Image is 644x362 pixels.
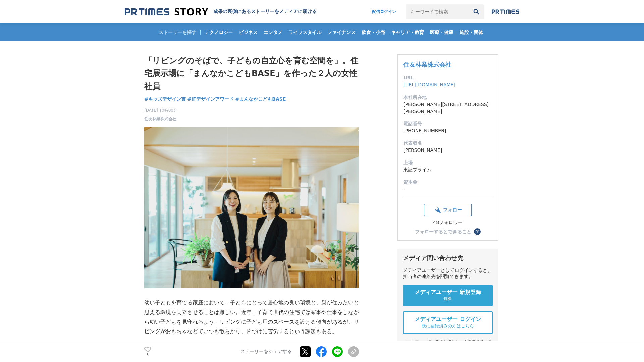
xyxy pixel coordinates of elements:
[261,23,285,41] a: エンタメ
[125,7,317,16] a: 成果の裏側にあるストーリーをメディアに届ける 成果の裏側にあるストーリーをメディアに届ける
[406,4,469,19] input: キーワードで検索
[427,23,456,41] a: 医療・健康
[403,159,492,166] dt: 上場
[125,7,208,16] img: 成果の裏側にあるストーリーをメディアに届ける
[403,285,493,306] a: メディアユーザー 新規登録 無料
[144,127,359,288] img: thumbnail_b74e13d0-71d4-11f0-8cd6-75e66c4aab62.jpg
[403,166,492,173] dd: 東証プライム
[403,147,492,154] dd: [PERSON_NAME]
[388,23,427,41] a: キャリア・教育
[492,9,519,14] img: prtimes
[403,101,492,115] dd: [PERSON_NAME][STREET_ADDRESS][PERSON_NAME]
[403,179,492,186] dt: 資本金
[422,323,474,329] span: 既に登録済みの方はこちら
[415,289,481,296] span: メディアユーザー 新規登録
[403,94,492,101] dt: 本社所在地
[261,29,285,35] span: エンタメ
[403,186,492,193] dd: -
[403,61,451,68] a: 住友林業株式会社
[144,96,186,103] a: #キッズデザイン賞
[424,204,472,216] button: フォロー
[443,296,452,302] span: 無料
[403,311,493,334] a: メディアユーザー ログイン 既に登録済みの方はこちら
[403,120,492,127] dt: 電話番号
[403,82,455,87] a: [URL][DOMAIN_NAME]
[325,29,358,35] span: ファイナンス
[365,4,403,19] a: 配信ログイン
[213,9,317,15] h2: 成果の裏側にあるストーリーをメディアに届ける
[415,229,471,234] div: フォローするとできること
[236,23,260,41] a: ビジネス
[403,74,492,81] dt: URL
[144,107,177,113] span: [DATE] 10時00分
[415,316,481,323] span: メディアユーザー ログイン
[202,29,235,35] span: テクノロジー
[325,23,358,41] a: ファイナンス
[202,23,235,41] a: テクノロジー
[457,29,486,35] span: 施設・団体
[235,96,286,103] a: #まんなかこどもBASE
[144,353,151,356] p: 8
[427,29,456,35] span: 医療・健康
[187,96,234,103] a: #iFデザインアワード
[187,96,234,102] span: #iFデザインアワード
[286,23,324,41] a: ライフスタイル
[286,29,324,35] span: ライフスタイル
[403,267,493,280] div: メディアユーザーとしてログインすると、担当者の連絡先を閲覧できます。
[469,4,484,19] button: 検索
[144,96,186,102] span: #キッズデザイン賞
[144,298,359,337] p: 幼い子どもを育てる家庭において、子どもにとって居心地の良い環境と、親が住みたいと思える環境を両立させることは難しい。近年、子育て世代の住宅では家事や仕事をしながら幼い子どもを見守れるよう、リビン...
[144,116,176,122] a: 住友林業株式会社
[236,29,260,35] span: ビジネス
[403,254,493,262] div: メディア問い合わせ先
[403,127,492,134] dd: [PHONE_NUMBER]
[359,29,388,35] span: 飲食・小売
[235,96,286,102] span: #まんなかこどもBASE
[474,228,481,235] button: ？
[240,349,292,355] p: ストーリーをシェアする
[424,220,472,226] div: 48フォロワー
[475,229,480,234] span: ？
[388,29,427,35] span: キャリア・教育
[359,23,388,41] a: 飲食・小売
[457,23,486,41] a: 施設・団体
[144,54,359,93] h1: 「リビングのそばで、子どもの自立心を育む空間を」。住宅展示場に「まんなかこどもBASE」を作った２人の女性社員
[403,140,492,147] dt: 代表者名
